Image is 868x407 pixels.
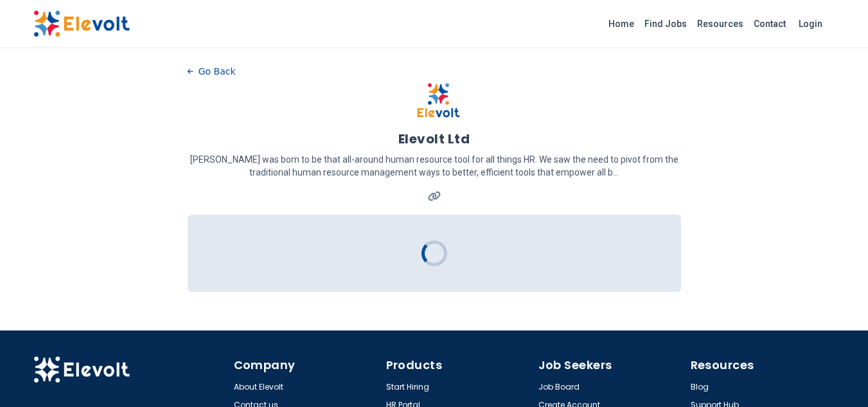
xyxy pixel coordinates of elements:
[791,11,830,37] a: Login
[234,382,283,392] a: About Elevolt
[188,62,236,81] button: Go Back
[603,14,639,34] a: Home
[691,356,835,374] h4: Resources
[691,382,709,392] a: Blog
[538,382,580,392] a: Job Board
[33,356,130,383] img: Elevolt
[415,81,463,120] img: Elevolt Ltd
[398,130,470,148] h1: Elevolt Ltd
[386,382,429,392] a: Start Hiring
[692,14,748,34] a: Resources
[33,10,130,37] img: Elevolt
[639,14,692,34] a: Find Jobs
[386,356,531,374] h4: Products
[234,356,378,374] h4: Company
[538,356,683,374] h4: Job Seekers
[748,14,791,34] a: Contact
[188,153,681,179] p: [PERSON_NAME] was born to be that all-around human resource tool for all things HR. We saw the ne...
[419,239,449,269] div: Loading...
